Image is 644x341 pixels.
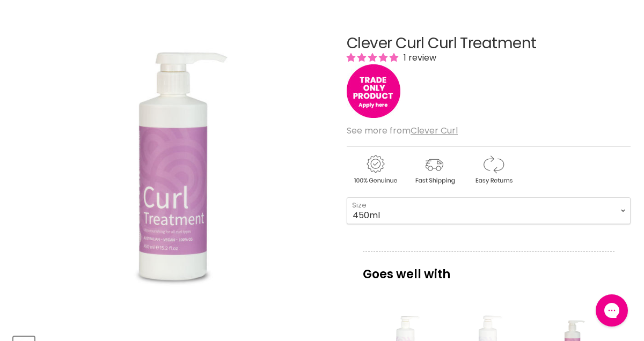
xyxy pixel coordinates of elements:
[590,291,633,330] iframe: Gorgias live chat messenger
[347,124,458,137] span: See more from
[347,35,631,52] h1: Clever Curl Curl Treatment
[406,153,463,186] img: shipping.gif
[363,251,614,286] p: Goes well with
[347,153,404,186] img: genuine.gif
[400,51,436,64] span: 1 review
[411,124,458,137] a: Clever Curl
[347,64,400,118] img: tradeonly_small.jpg
[465,153,522,186] img: returns.gif
[13,9,331,326] div: Clever Curl Curl Treatment image. Click or Scroll to Zoom.
[347,51,400,64] span: 5.00 stars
